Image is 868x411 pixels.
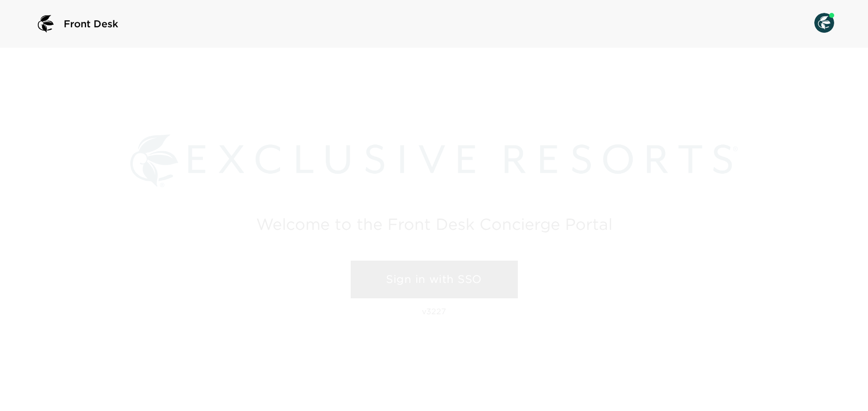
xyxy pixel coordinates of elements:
[814,13,834,33] img: User
[130,135,738,187] img: Exclusive Resorts logo
[422,306,446,316] p: v3227
[351,261,518,298] a: Sign in with SSO
[256,216,612,232] h2: Welcome to the Front Desk Concierge Portal
[34,12,58,36] img: logo
[64,17,118,31] span: Front Desk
